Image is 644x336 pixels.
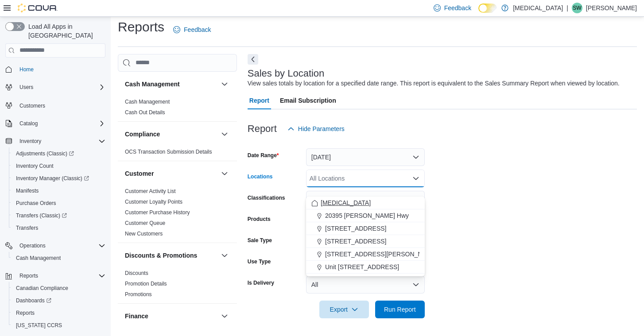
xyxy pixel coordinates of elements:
[125,291,152,297] a: Promotions
[125,280,167,287] span: Promotion Details
[248,194,285,201] label: Classifications
[12,185,105,196] span: Manifests
[125,230,163,237] span: New Customers
[306,197,425,274] div: Choose from the following options
[12,210,105,221] span: Transfers (Classic)
[513,3,563,13] p: [MEDICAL_DATA]
[219,311,230,321] button: Finance
[248,173,273,180] label: Locations
[12,173,93,184] a: Inventory Manager (Classic)
[16,309,35,317] span: Reports
[16,285,68,292] span: Canadian Compliance
[19,84,33,91] span: Users
[248,258,271,265] label: Use Type
[12,173,105,184] span: Inventory Manager (Classic)
[12,198,60,209] a: Purchase Orders
[12,295,55,306] a: Dashboards
[248,124,277,134] h3: Report
[125,130,160,139] h3: Compliance
[16,212,67,219] span: Transfers (Classic)
[384,305,416,314] span: Run Report
[12,223,42,233] a: Transfers
[319,301,369,318] button: Export
[16,255,61,262] span: Cash Management
[325,250,438,259] span: [STREET_ADDRESS][PERSON_NAME]
[9,252,109,264] button: Cash Management
[306,209,425,222] button: 20395 [PERSON_NAME] Hwy
[284,120,348,138] button: Hide Parameters
[19,242,46,249] span: Operations
[248,54,258,65] button: Next
[125,220,165,226] a: Customer Queue
[19,120,38,127] span: Catalog
[9,319,109,332] button: [US_STATE] CCRS
[19,272,38,279] span: Reports
[248,237,272,244] label: Sale Type
[25,22,105,40] span: Load All Apps in [GEOGRAPHIC_DATA]
[586,3,637,13] p: [PERSON_NAME]
[306,248,425,261] button: [STREET_ADDRESS][PERSON_NAME]
[12,320,105,331] span: Washington CCRS
[12,148,105,159] span: Adjustments (Classic)
[12,295,105,306] span: Dashboards
[125,251,197,260] h3: Discounts & Promotions
[375,301,425,318] button: Run Report
[9,222,109,234] button: Transfers
[16,100,105,111] span: Customers
[219,79,230,89] button: Cash Management
[9,197,109,209] button: Purchase Orders
[12,320,66,331] a: [US_STATE] CCRS
[412,175,419,182] button: Close list of options
[125,312,148,321] h3: Finance
[16,175,89,182] span: Inventory Manager (Classic)
[298,124,345,133] span: Hide Parameters
[219,250,230,261] button: Discounts & Promotions
[125,130,217,139] button: Compliance
[12,223,105,233] span: Transfers
[125,270,148,276] a: Discounts
[16,270,105,281] span: Reports
[12,253,105,263] span: Cash Management
[12,161,57,171] a: Inventory Count
[306,235,425,248] button: [STREET_ADDRESS]
[16,64,37,75] a: Home
[325,224,386,233] span: [STREET_ADDRESS]
[2,63,109,76] button: Home
[16,82,37,93] button: Users
[125,220,165,227] span: Customer Queue
[306,261,425,274] button: Unit [STREET_ADDRESS]
[306,148,425,166] button: [DATE]
[9,147,109,160] a: Adjustments (Classic)
[184,25,211,34] span: Feedback
[2,117,109,130] button: Catalog
[248,68,325,79] h3: Sales by Location
[219,129,230,139] button: Compliance
[19,102,45,109] span: Customers
[12,253,64,263] a: Cash Management
[16,136,105,147] span: Inventory
[16,118,105,129] span: Catalog
[12,210,70,221] a: Transfers (Classic)
[9,209,109,222] a: Transfers (Classic)
[306,222,425,235] button: [STREET_ADDRESS]
[118,186,237,243] div: Customer
[118,18,164,36] h1: Reports
[125,209,190,216] span: Customer Purchase History
[12,283,72,294] a: Canadian Compliance
[125,291,152,298] span: Promotions
[306,276,425,294] button: All
[16,100,49,111] a: Customers
[125,251,217,260] button: Discounts & Promotions
[125,188,176,195] span: Customer Activity List
[125,80,217,89] button: Cash Management
[16,118,41,129] button: Catalog
[2,99,109,112] button: Customers
[2,239,109,252] button: Operations
[306,197,425,209] button: [MEDICAL_DATA]
[16,200,56,207] span: Purchase Orders
[444,4,471,12] span: Feedback
[572,3,582,13] div: Sonny Wong
[16,136,45,147] button: Inventory
[16,82,105,93] span: Users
